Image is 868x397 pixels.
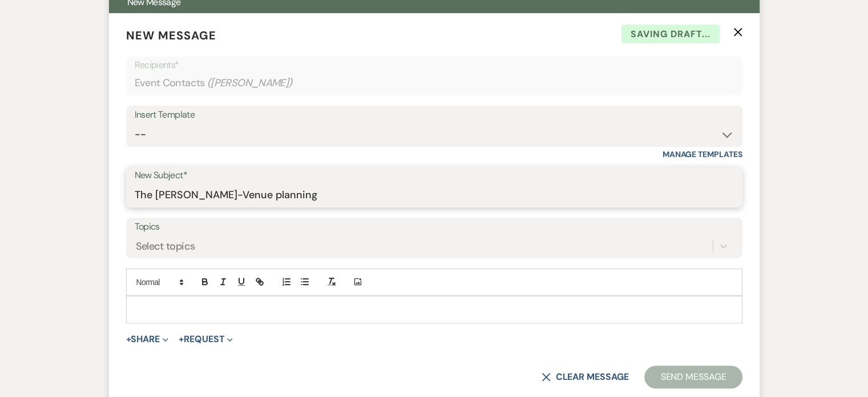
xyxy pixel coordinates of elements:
[135,219,734,235] label: Topics
[135,107,734,123] div: Insert Template
[207,75,293,91] span: ( [PERSON_NAME] )
[126,335,131,344] span: +
[136,238,195,254] div: Select topics
[179,335,233,344] button: Request
[542,372,628,382] button: Clear message
[126,335,169,344] button: Share
[135,72,734,94] div: Event Contacts
[135,167,734,184] label: New Subject*
[621,25,720,44] span: Saving draft...
[663,149,742,159] a: Manage Templates
[179,335,184,344] span: +
[126,28,216,43] span: New Message
[644,366,742,388] button: Send Message
[135,58,734,73] p: Recipients*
